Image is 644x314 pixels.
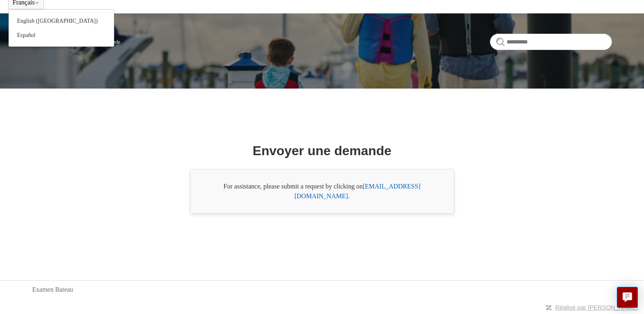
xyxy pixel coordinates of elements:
a: Español [9,28,114,42]
a: English ([GEOGRAPHIC_DATA]) [9,14,114,28]
a: Examen Bateau [32,285,73,295]
a: [EMAIL_ADDRESS][DOMAIN_NAME] [295,183,421,199]
input: Rechercher [490,34,612,50]
a: Réalisé par [PERSON_NAME] [555,304,638,311]
div: For assistance, please submit a request by clicking on . [190,169,454,214]
button: Live chat [617,287,638,308]
h1: Envoyer une demande [253,141,391,160]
